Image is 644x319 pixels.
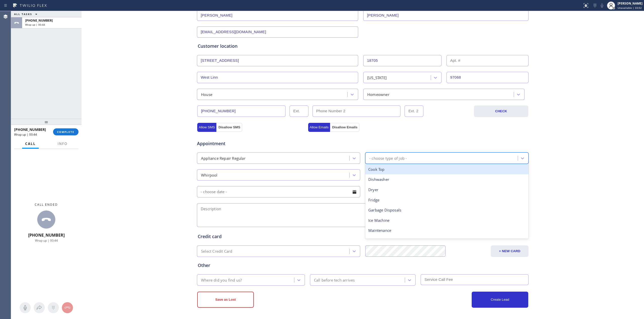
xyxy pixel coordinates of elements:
[58,141,67,146] span: Info
[405,105,423,117] input: Ext. 2
[198,262,528,269] div: Other
[197,10,358,21] input: First Name
[598,2,606,9] button: Mute
[20,302,31,313] button: Mute
[55,139,70,149] button: Info
[57,130,74,134] span: COMPLETE
[330,123,359,132] button: Disallow Emails
[201,91,212,97] div: House
[365,236,529,246] div: Microwave
[472,292,528,308] button: Create Lead
[201,155,246,161] div: Appliance Repair Regular
[363,10,529,21] input: Last Name
[618,1,642,6] div: [PERSON_NAME]
[25,23,45,26] span: Wrap up | 00:44
[447,55,529,66] input: Apt. #
[11,11,42,17] button: ALL TASKS
[14,12,32,16] span: ALL TASKS
[198,43,528,49] div: Customer location
[367,75,387,80] div: [US_STATE]
[447,72,529,83] input: ZIP
[14,132,37,137] span: Wrap up | 00:44
[367,91,389,97] div: Homeowner
[421,274,529,285] input: Service Call Fee
[290,105,308,117] input: Ext.
[35,238,58,243] span: Wrap up | 00:44
[197,72,358,83] input: City
[312,105,401,117] input: Phone Number 2
[474,105,528,117] button: CHECK
[197,140,307,147] span: Appointment
[365,195,529,205] div: Fridge
[365,164,529,175] div: Cook Top
[197,26,358,38] input: Email
[201,172,218,178] div: Whirpool
[365,174,529,185] div: Dishwasher
[28,232,65,238] span: [PHONE_NUMBER]
[197,55,358,66] input: Address
[308,123,330,132] button: Allow Emails
[365,185,529,195] div: Dryer
[53,128,78,135] button: COMPLETE
[365,225,529,236] div: Maintenance
[369,155,407,161] div: - choose type of job -
[618,6,642,10] span: Unavailable | 33:02
[62,302,73,313] button: Hang up
[25,141,36,146] span: Call
[365,215,529,226] div: Ice Machine
[198,233,528,240] div: Credit card
[216,123,242,132] button: Disallow SMS
[35,202,58,207] span: Call ended
[197,186,360,197] input: - choose date -
[197,123,216,132] button: Allow SMS
[491,245,529,257] button: + NEW CARD
[14,127,46,132] span: [PHONE_NUMBER]
[197,105,286,117] input: Phone Number
[197,292,254,308] button: Save as Lost
[365,205,529,215] div: Garbage Disposals
[363,55,441,66] input: Street #
[314,277,355,283] div: Call before tech arrives
[201,277,242,283] div: Where did you find us?
[201,248,232,254] div: Select Credit Card
[22,139,39,149] button: Call
[34,302,45,313] button: Open directory
[48,302,59,313] button: Open dialpad
[25,18,53,23] span: [PHONE_NUMBER]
